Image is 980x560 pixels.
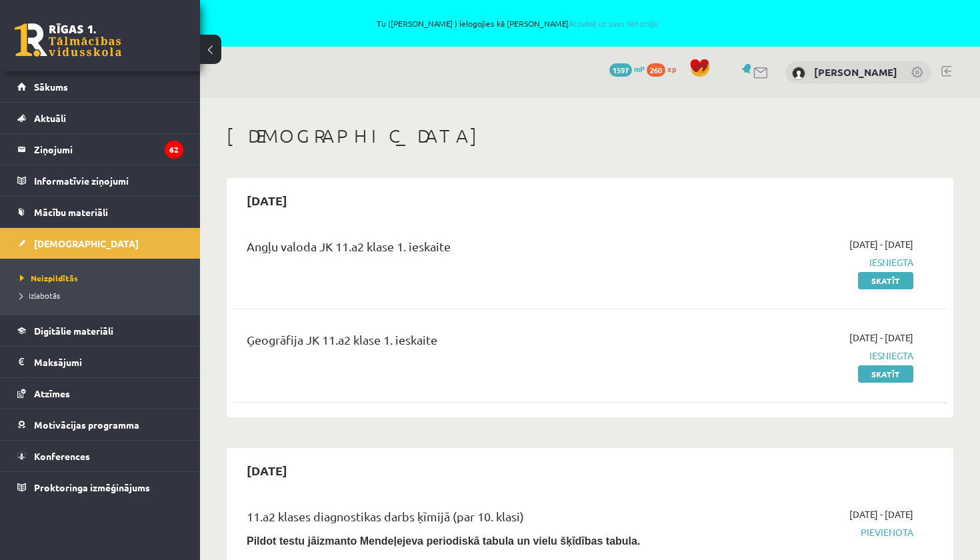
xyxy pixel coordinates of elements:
span: Digitālie materiāli [34,325,113,337]
span: Izlabotās [20,290,60,301]
a: Proktoringa izmēģinājums [17,472,183,503]
span: Iesniegta [705,255,913,269]
a: Neizpildītās [20,272,187,284]
legend: Informatīvie ziņojumi [34,165,183,196]
a: Sākums [17,71,183,102]
a: Digitālie materiāli [17,315,183,346]
h1: [DEMOGRAPHIC_DATA] [227,125,953,147]
span: Motivācijas programma [34,419,139,431]
span: Pievienota [705,525,913,539]
span: xp [667,63,676,74]
a: 260 xp [647,63,683,74]
span: Proktoringa izmēģinājums [34,481,150,493]
h2: [DATE] [233,185,301,216]
a: Konferences [17,441,183,471]
span: 1597 [609,63,632,77]
a: [DEMOGRAPHIC_DATA] [17,228,183,259]
div: Ģeogrāfija JK 11.a2 klase 1. ieskaite [247,331,685,355]
span: Atzīmes [34,387,70,399]
b: Pildot testu jāizmanto Mendeļejeva periodiskā tabula un vielu šķīdības tabula. [247,535,640,547]
a: Skatīt [858,365,913,383]
span: Konferences [34,450,90,462]
a: Rīgas 1. Tālmācības vidusskola [15,23,121,57]
legend: Ziņojumi [34,134,183,165]
a: Ziņojumi62 [17,134,183,165]
span: Iesniegta [705,349,913,363]
a: Atpakaļ uz savu lietotāju [569,18,659,29]
a: [PERSON_NAME] [814,65,897,79]
a: Skatīt [858,272,913,289]
a: Atzīmes [17,378,183,409]
div: Angļu valoda JK 11.a2 klase 1. ieskaite [247,237,685,262]
span: Sākums [34,81,68,93]
a: 1597 mP [609,63,645,74]
a: Izlabotās [20,289,187,301]
a: Maksājumi [17,347,183,377]
span: [DATE] - [DATE] [849,507,913,521]
a: Motivācijas programma [17,409,183,440]
i: 62 [165,141,183,159]
span: 260 [647,63,665,77]
span: [DATE] - [DATE] [849,331,913,345]
span: [DATE] - [DATE] [849,237,913,251]
h2: [DATE] [233,455,301,486]
span: [DEMOGRAPHIC_DATA] [34,237,139,249]
a: Informatīvie ziņojumi [17,165,183,196]
span: Mācību materiāli [34,206,108,218]
a: Mācību materiāli [17,197,183,227]
a: Aktuāli [17,103,183,133]
span: Tu ([PERSON_NAME] ) ielogojies kā [PERSON_NAME] [153,19,882,27]
span: mP [634,63,645,74]
legend: Maksājumi [34,347,183,377]
span: Aktuāli [34,112,66,124]
span: Neizpildītās [20,273,78,283]
img: Viktorija Vargušenko [792,67,805,80]
div: 11.a2 klases diagnostikas darbs ķīmijā (par 10. klasi) [247,507,685,532]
